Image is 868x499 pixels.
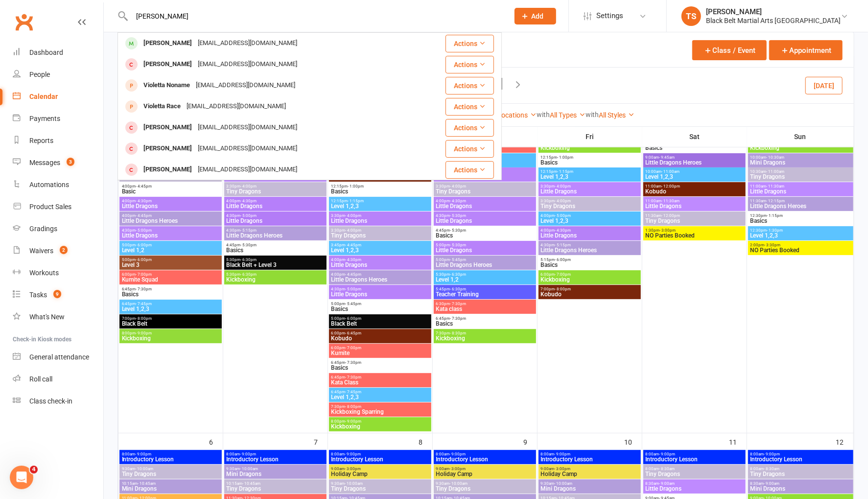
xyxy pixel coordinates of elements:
[13,306,103,328] a: What's New
[136,243,152,247] span: - 6:00pm
[29,269,59,277] div: Workouts
[645,233,744,238] span: NO Parties Booked
[436,277,534,283] span: Level 1,2
[436,321,534,327] span: Basics
[331,360,429,365] span: 6:45pm
[346,258,362,262] span: - 4:30pm
[29,93,58,100] div: Calendar
[645,155,744,160] span: 9:00am
[12,10,36,34] a: Clubworx
[450,199,467,203] span: - 4:30pm
[645,189,744,194] span: Kobudo
[540,184,639,189] span: 3:30pm
[750,243,851,247] span: 2:00pm
[540,160,639,166] span: Basics
[209,433,223,450] div: 6
[29,71,50,78] div: People
[346,404,362,409] span: - 8:00pm
[29,375,52,383] div: Roll call
[540,287,639,291] span: 7:00pm
[331,306,429,312] span: Basics
[331,404,429,409] span: 7:30pm
[660,228,676,233] span: - 3:00pm
[747,126,854,147] th: Sun
[241,258,257,262] span: - 6:30pm
[346,360,362,365] span: - 7:30pm
[624,433,642,450] div: 10
[540,262,639,268] span: Basics
[523,433,537,450] div: 9
[141,78,193,93] div: Violetta Noname
[436,306,534,312] span: Kata class
[141,120,195,135] div: [PERSON_NAME]
[13,64,103,86] a: People
[769,40,843,60] button: Appointment
[346,419,362,424] span: - 9:00pm
[13,108,103,130] a: Payments
[436,316,534,321] span: 6:45pm
[29,225,57,233] div: Gradings
[121,228,220,233] span: 4:30pm
[13,240,103,262] a: Waivers 2
[29,313,65,321] div: What's New
[436,331,534,335] span: 7:30pm
[13,390,103,412] a: Class kiosk mode
[30,466,38,474] span: 4
[53,290,61,298] span: 9
[599,111,635,119] a: All Styles
[489,111,537,119] a: All Locations
[331,218,429,224] span: Little Dragons
[750,214,851,218] span: 12:30pm
[446,140,494,158] button: Actions
[331,424,429,429] span: Kickboxing
[136,228,152,233] span: - 5:00pm
[446,56,494,73] button: Actions
[767,169,785,174] span: - 11:00am
[446,77,494,95] button: Actions
[586,111,599,119] strong: with
[729,433,747,450] div: 11
[331,199,429,203] span: 12:15pm
[29,159,60,166] div: Messages
[450,258,467,262] span: - 5:45pm
[436,335,534,341] span: Kickboxing
[750,247,851,253] span: NO Parties Booked
[226,214,325,218] span: 4:30pm
[195,163,300,177] div: [EMAIL_ADDRESS][DOMAIN_NAME]
[706,7,841,16] div: [PERSON_NAME]
[195,142,300,156] div: [EMAIL_ADDRESS][DOMAIN_NAME]
[345,452,361,456] span: - 9:00pm
[555,287,571,291] span: - 8:00pm
[226,233,325,238] span: Little Dragons Heroes
[348,184,364,189] span: - 1:00pm
[750,155,851,160] span: 10:00am
[537,111,550,119] strong: with
[13,86,103,108] a: Calendar
[645,169,744,174] span: 10:00am
[331,316,429,321] span: 5:00pm
[540,145,639,151] span: Kickboxing
[121,452,220,456] span: 8:00am
[331,272,429,277] span: 4:00pm
[555,272,571,277] span: - 7:00pm
[348,199,364,203] span: - 1:15pm
[645,145,744,151] span: Basics
[765,243,781,247] span: - 3:30pm
[767,228,783,233] span: - 1:30pm
[555,214,571,218] span: - 5:00pm
[121,291,220,297] span: Basics
[331,277,429,283] span: Little Dragons Heroes
[331,390,429,394] span: 6:45pm
[750,189,851,194] span: Little Dragons
[241,214,257,218] span: - 5:00pm
[555,228,571,233] span: - 4:30pm
[121,214,220,218] span: 4:00pm
[331,233,429,238] span: Tiny Dragons
[331,228,429,233] span: 3:30pm
[436,218,534,224] span: Little Dragons
[836,433,853,450] div: 12
[681,6,701,26] div: TS
[121,189,220,194] span: Basic
[346,302,362,306] span: - 5:45pm
[121,316,220,321] span: 7:00pm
